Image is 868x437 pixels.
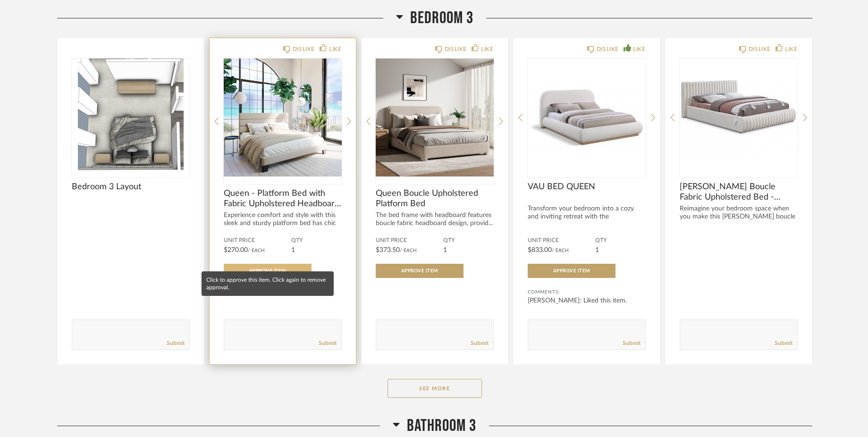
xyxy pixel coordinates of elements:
img: undefined [376,59,494,176]
button: Approve Item [224,264,312,278]
div: DISLIKE [749,44,771,54]
span: / Each [400,248,417,253]
img: undefined [528,59,646,176]
span: Bedroom 3 [410,8,473,28]
span: 1 [595,247,599,253]
span: [PERSON_NAME] Boucle Fabric Upholstered Bed - Queen [680,182,798,202]
button: Approve Item [376,264,463,278]
span: Unit Price [376,237,443,244]
span: Unit Price [528,237,595,244]
span: $270.00 [224,247,248,253]
span: / Each [552,248,569,253]
a: Submit [167,339,185,347]
img: undefined [680,59,798,176]
span: Bedroom 3 Layout [72,182,190,192]
div: LIKE [633,44,645,54]
div: Transform your bedroom into a cozy and inviting retreat with the [PERSON_NAME] Full Be... [528,205,646,229]
span: Approve Item [249,269,286,273]
div: Reimagine your bedroom space when you make this [PERSON_NAME] boucle fabric bed y... [680,205,798,229]
button: See More [388,379,482,398]
div: 0 [224,59,342,176]
img: undefined [72,59,190,176]
span: Queen - Platform Bed with Fabric Upholstered Headboard and Wooden Slats [224,188,342,209]
span: 1 [291,247,295,253]
span: $373.50 [376,247,400,253]
a: Submit [775,339,792,347]
span: Queen Boucle Upholstered Platform Bed [376,188,494,209]
div: LIKE [785,44,797,54]
div: Comments: [528,287,646,297]
a: Submit [319,339,337,347]
div: DISLIKE [597,44,619,54]
span: QTY [291,237,342,244]
div: DISLIKE [293,44,315,54]
div: DISLIKE [445,44,467,54]
a: Submit [623,339,640,347]
div: 0 [376,59,494,176]
button: Approve Item [528,264,615,278]
span: Unit Price [224,237,291,244]
div: LIKE [481,44,493,54]
span: $833.00 [528,247,552,253]
div: [PERSON_NAME]: Liked this item. [528,296,646,305]
div: Experience comfort and style with this sleek and sturdy platform bed has chic ... [224,211,342,235]
span: QTY [443,237,494,244]
span: VAU BED QUEEN [528,182,646,192]
a: Submit [471,339,489,347]
span: / Each [248,248,265,253]
span: 1 [443,247,447,253]
span: QTY [595,237,646,244]
span: Approve Item [401,269,438,273]
div: LIKE [329,44,341,54]
img: undefined [224,59,342,176]
span: Approve Item [553,269,590,273]
span: Bathroom 3 [407,416,476,436]
div: The bed frame with headboard features boucle fabric headboard design, provid... [376,211,494,227]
